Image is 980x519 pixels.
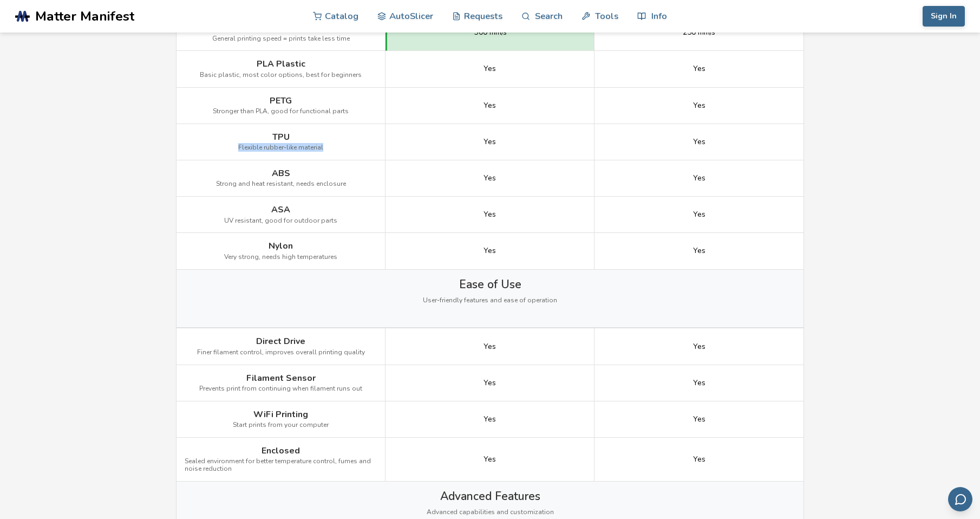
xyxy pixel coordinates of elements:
span: Nylon [269,241,293,251]
span: Stronger than PLA, good for functional parts [213,108,349,115]
span: Filament Sensor [246,373,316,383]
span: User-friendly features and ease of operation [423,297,557,304]
span: Advanced Features [440,490,540,503]
span: Start prints from your computer [233,421,329,429]
span: Yes [693,342,705,351]
span: Sealed environment for better temperature control, fumes and noise reduction [185,458,377,473]
span: Average Print Speed [237,23,324,33]
span: Yes [484,455,496,464]
span: Yes [693,246,705,255]
span: PETG [270,96,292,106]
span: ABS [272,168,290,178]
span: TPU [272,132,290,142]
span: PLA Plastic [257,59,305,69]
span: Yes [693,174,705,183]
span: Finer filament control, improves overall printing quality [197,349,365,356]
span: Yes [693,64,705,73]
span: Yes [484,210,496,219]
span: WiFi Printing [253,410,308,419]
span: ASA [271,205,290,215]
span: Direct Drive [256,336,305,346]
button: Send feedback via email [948,487,972,511]
span: 300 mm/s [474,28,507,37]
span: Yes [484,101,496,110]
span: Prevents print from continuing when filament runs out [199,385,362,393]
span: Basic plastic, most color options, best for beginners [200,72,362,79]
span: Very strong, needs high temperatures [224,254,337,261]
span: Enclosed [262,446,300,456]
span: Yes [693,138,705,146]
span: Strong and heat resistant, needs enclosure [216,180,346,188]
span: Yes [693,455,705,464]
span: Yes [484,138,496,146]
span: Yes [484,246,496,255]
span: Yes [693,415,705,424]
span: Ease of Use [459,278,521,291]
span: Advanced capabilities and customization [427,509,554,516]
span: Yes [693,210,705,219]
span: Yes [693,101,705,110]
span: 250 mm/s [683,28,715,37]
span: Yes [484,379,496,387]
button: Sign In [923,6,965,27]
span: Yes [693,379,705,387]
span: Yes [484,64,496,73]
span: Matter Manifest [35,9,134,24]
span: Yes [484,415,496,424]
span: Yes [484,174,496,183]
span: General printing speed = prints take less time [212,35,350,43]
span: Flexible rubber-like material [238,144,323,152]
span: UV resistant, good for outdoor parts [224,217,337,225]
span: Yes [484,342,496,351]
